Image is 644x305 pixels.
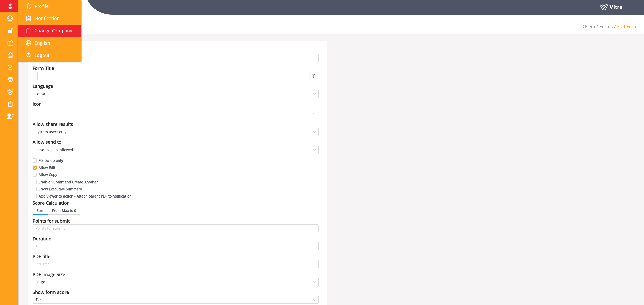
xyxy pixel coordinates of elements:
span: Follow up only [37,158,65,163]
span: עברית [36,90,316,98]
div: Duration [33,235,51,242]
div: Points for submit [33,217,70,224]
div: Form Title [33,65,54,72]
span: Notification [35,15,60,21]
a: Osem [583,23,595,29]
span: Show Executive Summary [37,187,84,191]
div: Icon [33,100,42,107]
span: Allow Copy [37,172,59,177]
input: Name [33,54,319,62]
div: Score Calculation [33,199,70,206]
div: PDF image Size [33,271,65,278]
div: PDF title [33,253,50,260]
span: System users only [36,128,316,136]
span: Change Company [35,28,72,34]
a: Notification [18,12,81,24]
span: Add viewer to action - Attach parent PDF to notification [37,194,134,199]
a: Logout [18,49,81,61]
input: Points for submit [33,224,319,232]
a: English [18,37,81,49]
span: Logout [35,52,49,58]
span: Profile [35,3,49,9]
a: Change Company [18,25,81,37]
span: Text [36,296,316,303]
span: Send to is not allowed [36,146,316,154]
div: Allow send to [33,138,61,146]
span: plus-circle [312,74,315,78]
div: Language [33,83,53,90]
a: Forms [599,23,613,29]
span: Enable Submit and Create Another [37,180,100,184]
div: Allow share results [33,121,73,128]
span: Large [36,278,316,286]
span: Sum [37,208,44,213]
span: English [35,40,50,46]
input: Duration [33,242,319,250]
span: From Max to 0 [52,208,76,213]
span: Allow Edit [37,165,57,170]
li: Edit Form [613,23,638,30]
input: PDF title [33,260,319,268]
div: Show form score [33,289,69,296]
